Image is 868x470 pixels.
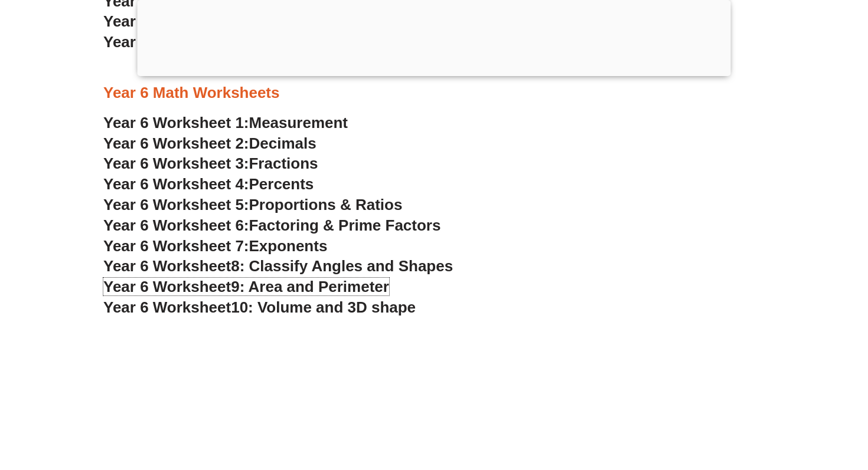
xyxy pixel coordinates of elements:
[103,298,416,316] a: Year 6 Worksheet10: Volume and 3D shape
[103,134,249,152] span: Year 6 Worksheet 2:
[103,175,314,193] a: Year 6 Worksheet 4:Percents
[103,114,249,132] span: Year 6 Worksheet 1:
[249,216,441,234] span: Factoring & Prime Factors
[103,33,331,51] a: Year 5 Worksheet 10: Fractions
[103,175,249,193] span: Year 6 Worksheet 4:
[103,155,318,172] a: Year 6 Worksheet 3:Fractions
[103,257,231,275] span: Year 6 Worksheet
[665,337,868,470] iframe: Chat Widget
[231,257,453,275] span: 8: Classify Angles and Shapes
[249,155,318,172] span: Fractions
[231,298,416,316] span: 10: Volume and 3D shape
[103,196,249,213] span: Year 6 Worksheet 5:
[103,155,249,172] span: Year 6 Worksheet 3:
[103,216,249,234] span: Year 6 Worksheet 6:
[103,278,389,295] a: Year 6 Worksheet9: Area and Perimeter
[103,237,249,255] span: Year 6 Worksheet 7:
[249,175,314,193] span: Percents
[103,216,440,234] a: Year 6 Worksheet 6:Factoring & Prime Factors
[249,114,348,132] span: Measurement
[103,196,402,213] a: Year 6 Worksheet 5:Proportions & Ratios
[231,278,389,295] span: 9: Area and Perimeter
[103,114,348,132] a: Year 6 Worksheet 1:Measurement
[103,257,453,275] a: Year 6 Worksheet8: Classify Angles and Shapes
[103,134,316,152] a: Year 6 Worksheet 2:Decimals
[249,196,403,213] span: Proportions & Ratios
[103,237,327,255] a: Year 6 Worksheet 7:Exponents
[103,83,765,103] h3: Year 6 Math Worksheets
[103,298,231,316] span: Year 6 Worksheet
[103,12,321,30] a: Year 5 Worksheet 9: Decimals
[249,134,316,152] span: Decimals
[249,237,328,255] span: Exponents
[103,278,231,295] span: Year 6 Worksheet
